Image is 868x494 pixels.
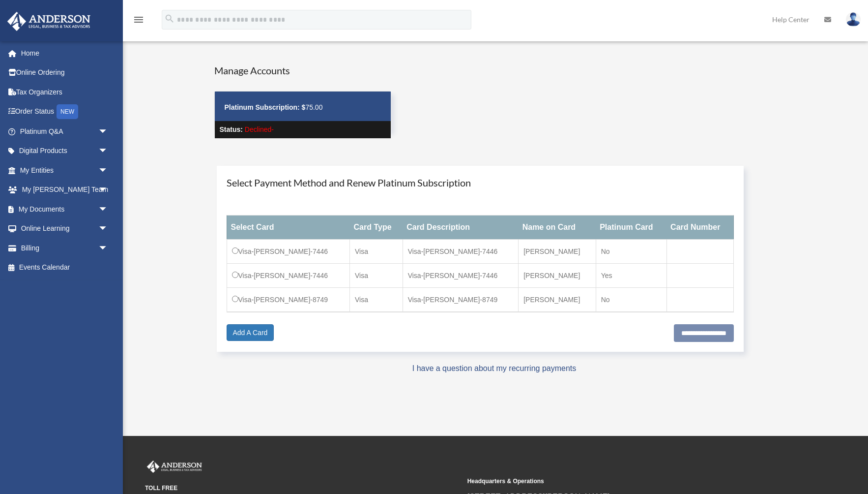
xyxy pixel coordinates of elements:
strong: Status: [220,125,243,133]
span: arrow_drop_down [98,199,118,219]
h4: Manage Accounts [214,63,391,77]
td: Visa-[PERSON_NAME]-7446 [227,264,350,288]
td: Visa-[PERSON_NAME]-7446 [403,264,519,288]
a: Events Calendar [7,258,123,278]
div: NEW [57,104,78,119]
th: Card Number [666,216,733,240]
span: Declined- [245,125,274,133]
th: Select Card [227,216,350,240]
img: User Pic [846,12,861,27]
i: menu [133,14,145,26]
h4: Select Payment Method and Renew Platinum Subscription [227,176,734,189]
strong: Platinum Subscription: $ [225,103,306,111]
a: I have a question about my recurring payments [412,364,577,372]
th: Card Description [403,216,519,240]
td: Visa [350,288,403,312]
td: No [596,240,666,264]
span: arrow_drop_down [98,122,118,142]
a: Online Ordering [7,63,123,83]
a: menu [133,17,145,26]
th: Card Type [350,216,403,240]
td: Visa-[PERSON_NAME]-8749 [227,288,350,312]
a: My Entitiesarrow_drop_down [7,160,123,180]
td: Visa [350,264,403,288]
a: Tax Organizers [7,82,123,102]
span: arrow_drop_down [98,180,118,200]
a: Order StatusNEW [7,102,123,122]
td: Visa [350,240,403,264]
td: Visa-[PERSON_NAME]-7446 [403,240,519,264]
img: Anderson Advisors Platinum Portal [4,12,93,31]
td: Yes [596,264,666,288]
td: [PERSON_NAME] [519,240,596,264]
td: No [596,288,666,312]
a: My Documentsarrow_drop_down [7,199,123,219]
td: Visa-[PERSON_NAME]-8749 [403,288,519,312]
a: Online Learningarrow_drop_down [7,219,123,239]
small: Headquarters & Operations [467,476,783,487]
a: Digital Productsarrow_drop_down [7,141,123,161]
i: search [164,13,175,24]
small: TOLL FREE [145,483,461,494]
p: 75.00 [225,101,381,114]
th: Platinum Card [596,216,666,240]
a: My [PERSON_NAME] Teamarrow_drop_down [7,180,123,200]
th: Name on Card [519,216,596,240]
span: arrow_drop_down [98,219,118,239]
img: Anderson Advisors Platinum Portal [145,461,204,473]
a: Billingarrow_drop_down [7,238,123,258]
td: Visa-[PERSON_NAME]-7446 [227,240,350,264]
span: arrow_drop_down [98,141,118,161]
td: [PERSON_NAME] [519,264,596,288]
span: arrow_drop_down [98,160,118,181]
span: arrow_drop_down [98,238,118,258]
a: Platinum Q&Aarrow_drop_down [7,122,123,141]
td: [PERSON_NAME] [519,288,596,312]
a: Add A Card [227,324,274,341]
a: Home [7,43,123,63]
